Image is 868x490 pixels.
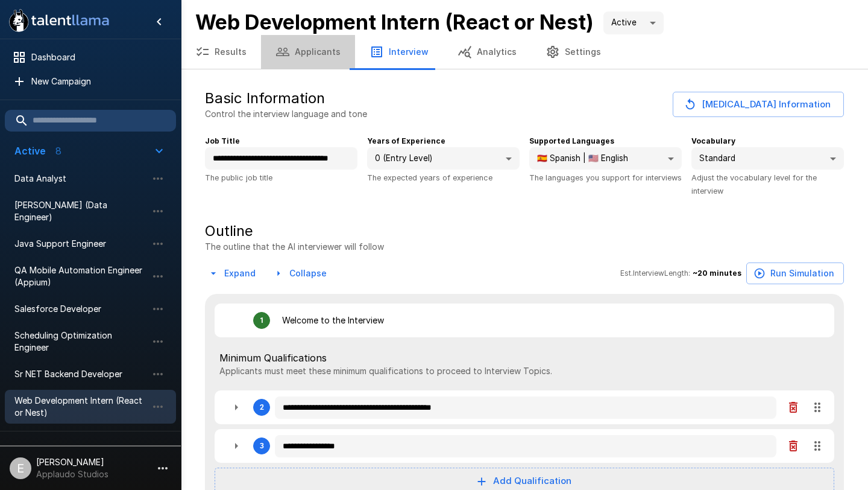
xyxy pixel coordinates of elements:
[215,390,834,424] div: 2
[205,136,240,145] b: Job Title
[205,221,384,241] h5: Outline
[260,403,264,412] div: 2
[205,241,384,253] p: The outline that the AI interviewer will follow
[205,171,357,184] p: The public job title
[367,171,520,184] p: The expected years of experience
[270,262,332,285] button: Collapse
[531,35,615,69] button: Settings
[205,89,325,108] h5: Basic Information
[529,136,614,145] b: Supported Languages
[367,136,445,145] b: Years of Experience
[355,35,443,69] button: Interview
[260,442,264,450] div: 3
[691,147,844,170] div: Standard
[282,314,384,326] p: Welcome to the Interview
[261,35,355,69] button: Applicants
[691,171,844,197] p: Adjust the vocabulary level for the interview
[219,351,829,365] span: Minimum Qualifications
[529,147,682,170] div: 🇪🇸 Spanish | 🇺🇸 English
[215,429,834,463] div: 3
[529,171,682,184] p: The languages you support for interviews
[367,147,520,170] div: 0 (Entry Level)
[620,267,690,279] span: Est. Interview Length:
[746,262,844,285] button: Run Simulation
[181,35,261,69] button: Results
[205,108,367,120] p: Control the interview language and tone
[260,316,264,325] div: 1
[691,136,735,145] b: Vocabulary
[603,11,664,34] div: Active
[205,262,260,285] button: Expand
[195,10,594,34] b: Web Development Intern (React or Nest)
[673,92,844,117] button: [MEDICAL_DATA] Information
[443,35,531,69] button: Analytics
[219,365,829,377] p: Applicants must meet these minimum qualifications to proceed to Interview Topics.
[693,269,741,278] b: ~ 20 minutes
